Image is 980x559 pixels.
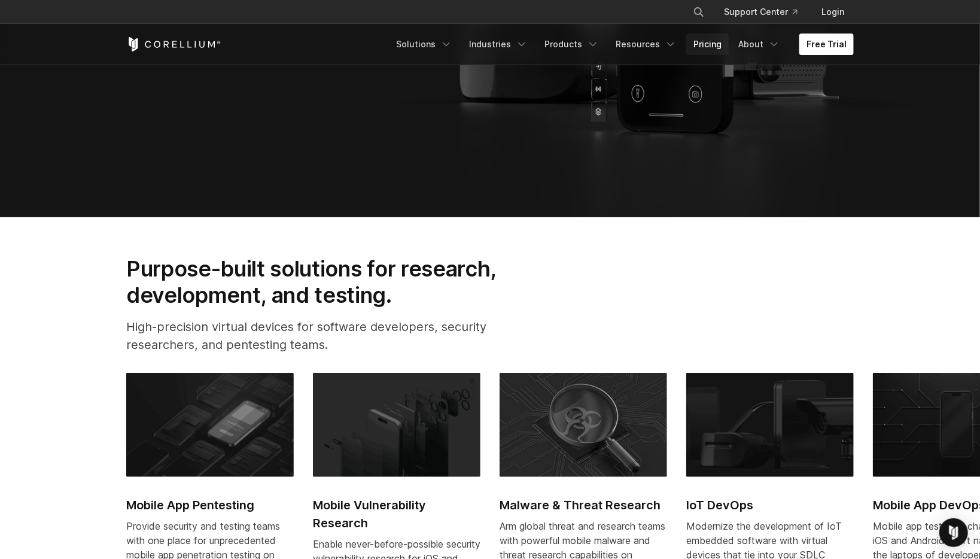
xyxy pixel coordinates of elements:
a: Support Center [714,1,807,23]
a: Industries [462,34,535,55]
h2: Purpose-built solutions for research, development, and testing. [126,256,534,309]
div: Navigation Menu [389,34,854,55]
a: About [731,34,787,55]
img: IoT DevOps [686,373,854,477]
a: Resources [608,34,684,55]
button: Search [688,1,710,23]
a: Free Trial [799,34,854,55]
img: Mobile App Pentesting [126,373,294,477]
p: High-precision virtual devices for software developers, security researchers, and pentesting teams. [126,318,534,354]
h2: Mobile App Pentesting [126,496,294,514]
h2: IoT DevOps [686,496,854,514]
a: Pricing [686,34,729,55]
img: Mobile Vulnerability Research [313,373,480,477]
a: Login [812,1,854,23]
h2: Malware & Threat Research [500,496,667,514]
div: Open Intercom Messenger [939,518,968,547]
a: Products [537,34,606,55]
img: Malware & Threat Research [500,373,667,477]
h2: Mobile Vulnerability Research [313,496,480,532]
a: Corellium Home [126,37,221,51]
a: Solutions [389,34,459,55]
div: Navigation Menu [678,1,854,23]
